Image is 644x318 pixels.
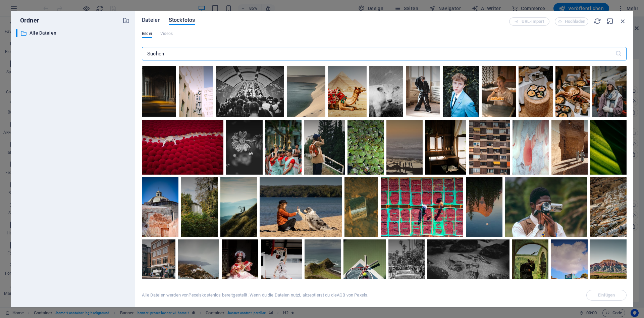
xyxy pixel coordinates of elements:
[189,292,202,298] a: Pexels
[337,292,367,298] a: AGB von Pexels
[122,17,130,24] i: Neuen Ordner erstellen
[169,16,195,24] span: Stockfotos
[586,290,627,301] span: Wähle eine Datei aus
[142,292,368,298] div: Alle Dateien werden von kostenlos bereitgestellt. Wenn du die Dateien nutzt, akzeptierst du die .
[594,17,601,25] i: Neu laden
[142,47,615,60] input: Suchen
[16,16,39,25] p: Ordner
[16,29,17,37] div: ​
[30,29,117,37] p: Alle Dateien
[160,30,173,38] span: Dieser Dateityp wird von diesem Element nicht unterstützt
[142,30,152,38] span: Bilder
[619,17,627,25] i: Schließen
[606,17,614,25] i: Minimieren
[142,16,161,24] span: Dateien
